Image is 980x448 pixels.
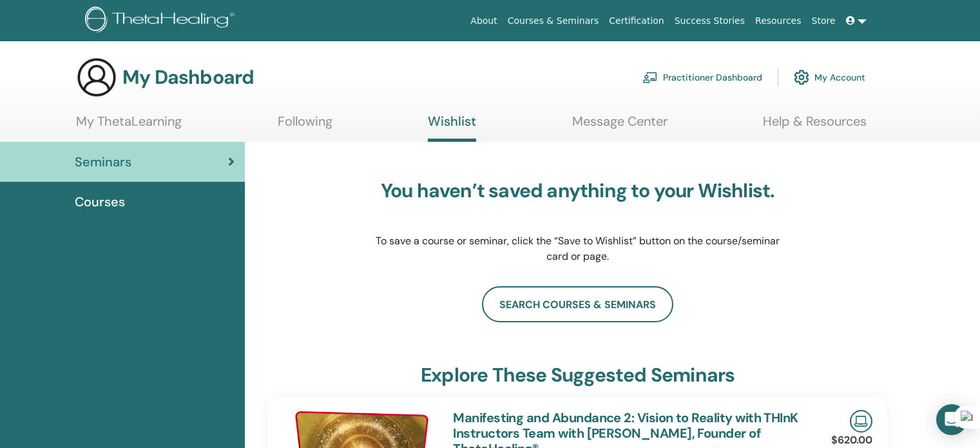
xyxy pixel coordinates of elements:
a: Wishlist [428,113,476,142]
a: Store [807,9,841,33]
img: cog.svg [794,66,809,88]
span: Seminars [75,152,131,171]
h3: explore these suggested seminars [421,364,735,387]
div: Open Intercom Messenger [936,404,967,435]
img: chalkboard-teacher.svg [642,72,658,83]
p: $620.00 [831,433,872,448]
img: Live Online Seminar [850,410,872,433]
a: Resources [750,9,807,33]
a: Success Stories [669,9,750,33]
a: Message Center [572,113,668,139]
h3: My Dashboard [122,66,254,89]
a: Following [278,113,332,139]
h3: You haven’t saved anything to your Wishlist. [375,179,781,202]
a: search courses & seminars [482,286,673,322]
img: generic-user-icon.jpg [76,57,117,98]
a: Courses & Seminars [503,9,604,33]
a: About [465,9,502,33]
span: Courses [75,192,125,211]
a: Practitioner Dashboard [642,63,762,92]
a: Certification [604,9,669,33]
a: Help & Resources [763,113,867,139]
a: My ThetaLearning [76,113,182,139]
a: My Account [794,63,865,92]
p: To save a course or seminar, click the “Save to Wishlist” button on the course/seminar card or page. [375,233,781,264]
img: logo.png [85,6,239,35]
